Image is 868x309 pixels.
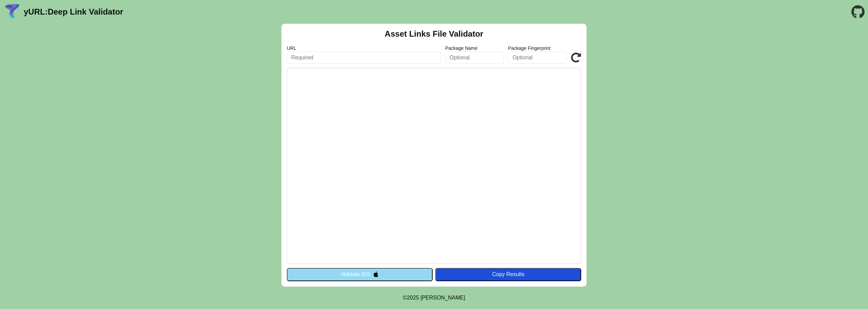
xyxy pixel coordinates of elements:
a: Michael Ibragimchayev's Personal Site [420,295,465,301]
label: Package Name [445,45,504,51]
span: 2025 [407,295,419,301]
footer: © [403,287,465,309]
input: Optional [508,52,567,64]
img: yURL Logo [3,3,21,21]
label: Package Fingerprint [508,45,567,51]
h2: Asset Links File Validator [385,29,484,39]
button: Validate iOS [287,268,433,281]
input: Required [287,52,441,64]
img: appleIcon.svg [373,271,379,277]
div: Copy Results [439,271,578,277]
label: URL [287,45,441,51]
input: Optional [445,52,504,64]
a: yURL:Deep Link Validator [24,7,123,17]
button: Copy Results [435,268,581,281]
